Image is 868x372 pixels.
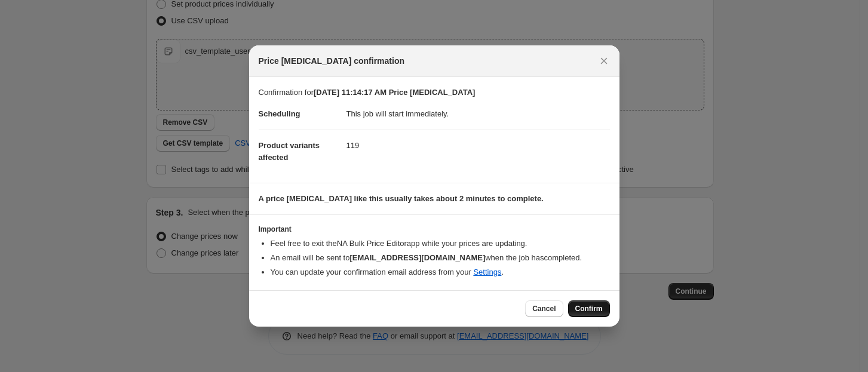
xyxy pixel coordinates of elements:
li: You can update your confirmation email address from your . [271,266,610,278]
span: Confirm [575,304,603,313]
li: Feel free to exit the NA Bulk Price Editor app while your prices are updating. [271,238,610,250]
h3: Important [259,225,610,234]
dd: This job will start immediately. [346,99,610,130]
button: Cancel [525,300,563,317]
span: Cancel [532,304,556,313]
span: Scheduling [259,109,300,118]
span: Price [MEDICAL_DATA] confirmation [259,55,405,67]
dd: 119 [346,130,610,161]
span: Product variants affected [259,141,320,162]
a: Settings [473,268,501,276]
li: An email will be sent to when the job has completed . [271,252,610,264]
p: Confirmation for [259,87,610,99]
b: [DATE] 11:14:17 AM Price [MEDICAL_DATA] [314,88,475,97]
b: A price [MEDICAL_DATA] like this usually takes about 2 minutes to complete. [259,194,544,203]
button: Close [596,53,612,69]
b: [EMAIL_ADDRESS][DOMAIN_NAME] [349,253,485,262]
button: Confirm [568,300,610,317]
